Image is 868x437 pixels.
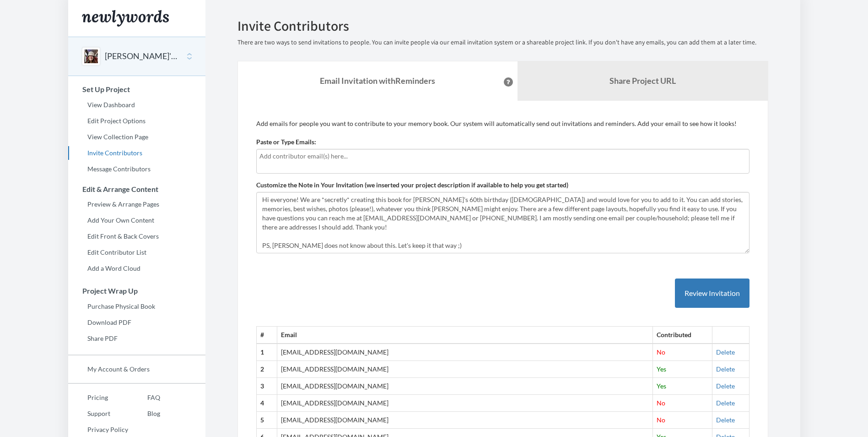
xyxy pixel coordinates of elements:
strong: Email Invitation with Reminders [320,76,435,86]
a: Edit Contributor List [68,246,205,259]
a: FAQ [128,391,160,404]
th: 5 [256,412,277,429]
b: Share Project URL [609,76,676,86]
textarea: Hi everyone! We are *secretly* creating this book for [PERSON_NAME]'s 60th birthday ([DEMOGRAPHIC... [256,192,749,253]
h3: Set Up Project [69,85,205,93]
a: Privacy Policy [68,423,128,437]
a: Delete [716,348,735,356]
a: Edit Project Options [68,114,205,128]
span: Yes [657,382,666,390]
a: Add Your Own Content [68,213,205,227]
td: [EMAIL_ADDRESS][DOMAIN_NAME] [277,395,653,412]
th: 2 [256,361,277,378]
a: Share PDF [68,332,205,345]
a: My Account & Orders [68,362,205,376]
button: Review Invitation [675,279,749,308]
h3: Edit & Arrange Content [69,185,205,193]
a: Purchase Physical Book [68,300,205,313]
a: Invite Contributors [68,146,205,160]
th: # [256,327,277,344]
th: Email [277,327,653,344]
a: Preview & Arrange Pages [68,197,205,211]
td: [EMAIL_ADDRESS][DOMAIN_NAME] [277,378,653,395]
a: Pricing [68,391,128,404]
th: 3 [256,378,277,395]
input: Add contributor email(s) here... [259,151,746,161]
button: [PERSON_NAME]'s 60th birthday! [105,50,179,62]
th: 4 [256,395,277,412]
a: Download PDF [68,316,205,329]
p: Add emails for people you want to contribute to your memory book. Our system will automatically s... [256,119,749,128]
img: Newlywords logo [82,10,169,27]
td: [EMAIL_ADDRESS][DOMAIN_NAME] [277,344,653,361]
span: No [657,416,665,424]
a: Blog [128,407,160,421]
label: Customize the Note in Your Invitation (we inserted your project description if available to help ... [256,180,568,190]
a: Delete [716,382,735,390]
td: [EMAIL_ADDRESS][DOMAIN_NAME] [277,412,653,429]
span: Yes [657,365,666,373]
a: Delete [716,416,735,424]
a: Add a Word Cloud [68,262,205,275]
th: 1 [256,344,277,361]
h3: Project Wrap Up [69,287,205,295]
span: No [657,399,665,407]
th: Contributed [653,327,712,344]
a: Delete [716,399,735,407]
a: View Collection Page [68,130,205,144]
h2: Invite Contributors [237,18,768,33]
span: No [657,348,665,356]
a: Message Contributors [68,162,205,176]
a: Delete [716,365,735,373]
a: Edit Front & Back Covers [68,229,205,243]
a: View Dashboard [68,98,205,112]
a: Support [68,407,128,421]
label: Paste or Type Emails: [256,137,316,147]
p: There are two ways to send invitations to people. You can invite people via our email invitation ... [237,38,768,47]
td: [EMAIL_ADDRESS][DOMAIN_NAME] [277,361,653,378]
